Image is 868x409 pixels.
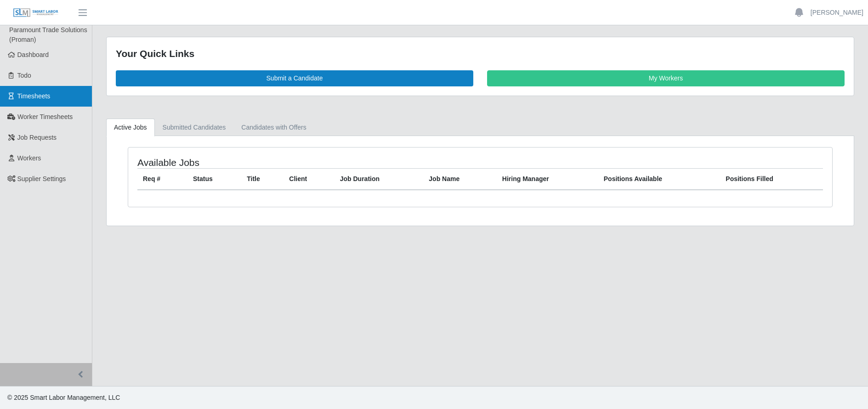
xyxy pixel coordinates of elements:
a: Candidates with Offers [233,119,314,136]
a: [PERSON_NAME] [811,8,863,17]
span: © 2025 Smart Labor Management, LLC [7,394,120,401]
span: Workers [17,154,41,162]
img: SLM Logo [13,8,59,18]
span: Supplier Settings [17,175,66,182]
span: Dashboard [17,51,49,58]
th: Status [187,168,241,190]
th: Client [284,168,334,190]
th: Job Duration [335,168,424,190]
div: Your Quick Links [116,46,845,61]
a: Submit a Candidate [116,70,473,86]
th: Hiring Manager [497,168,598,190]
a: Active Jobs [106,119,155,136]
a: My Workers [487,70,845,86]
th: Job Name [423,168,497,190]
span: Job Requests [17,134,57,141]
th: Req # [137,168,187,190]
span: Timesheets [17,92,51,100]
a: Submitted Candidates [155,119,234,136]
span: Paramount Trade Solutions (Proman) [9,26,87,43]
span: Todo [17,72,31,79]
th: Title [241,168,284,190]
th: Positions Filled [720,168,823,190]
span: Worker Timesheets [17,113,73,120]
h4: Available Jobs [137,157,415,168]
th: Positions Available [598,168,720,190]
